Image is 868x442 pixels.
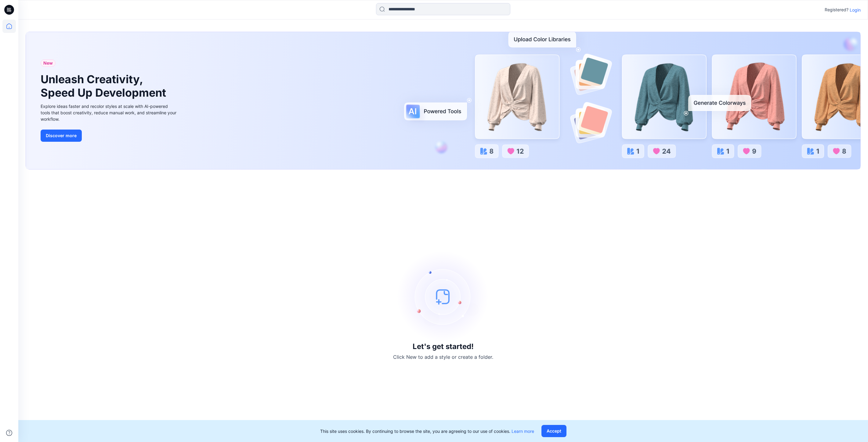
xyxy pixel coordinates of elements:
img: empty-state-image.svg [397,251,489,342]
span: New [43,59,53,67]
div: Explore ideas faster and recolor styles at scale with AI-powered tools that boost creativity, red... [41,103,178,122]
a: Learn more [512,429,534,434]
a: Discover more [41,130,178,142]
p: This site uses cookies. By continuing to browse the site, you are agreeing to our use of cookies. [320,428,534,434]
p: Login [850,7,861,13]
h1: Unleash Creativity, Speed Up Development [41,73,169,99]
p: Registered? [825,6,848,13]
p: Click New to add a style or create a folder. [393,353,493,361]
button: Accept [541,425,566,437]
button: Discover more [41,130,82,142]
h3: Let's get started! [413,342,474,351]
